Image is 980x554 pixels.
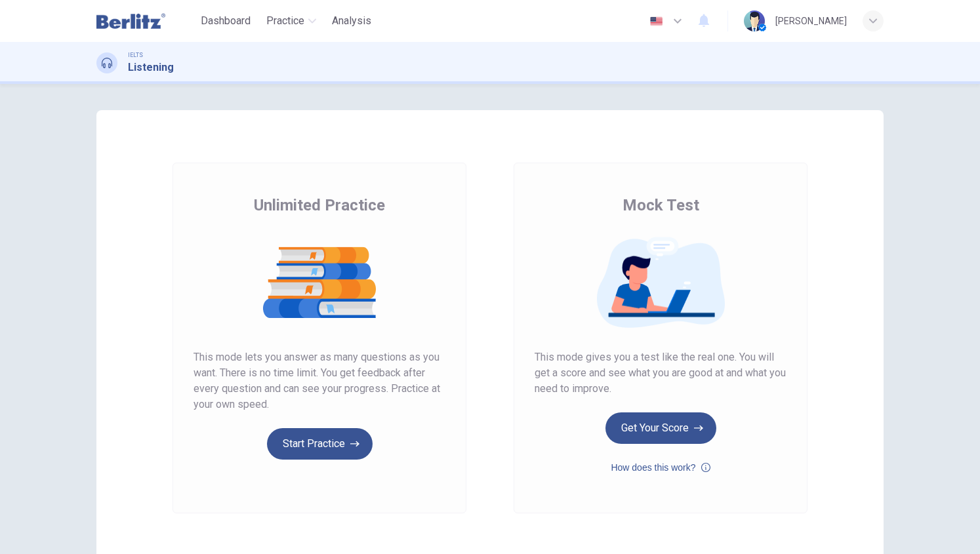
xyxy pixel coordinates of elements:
[96,8,165,34] img: Berlitz Latam logo
[96,8,195,34] a: Berlitz Latam logo
[195,9,256,33] button: Dashboard
[267,428,373,460] button: Start Practice
[648,16,664,26] img: en
[332,13,371,29] span: Analysis
[266,13,304,29] span: Practice
[327,9,377,33] button: Analysis
[261,9,321,33] button: Practice
[254,195,385,216] span: Unlimited Practice
[194,349,445,412] span: This mode lets you answer as many questions as you want. There is no time limit. You get feedback...
[611,460,710,475] button: How does this work?
[201,13,251,29] span: Dashboard
[605,412,716,444] button: Get Your Score
[535,349,786,397] span: This mode gives you a test like the real one. You will get a score and see what you are good at a...
[744,10,765,31] img: Profile picture
[128,50,143,60] span: IELTS
[623,195,699,216] span: Mock Test
[128,60,174,75] h1: Listening
[775,13,847,29] div: [PERSON_NAME]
